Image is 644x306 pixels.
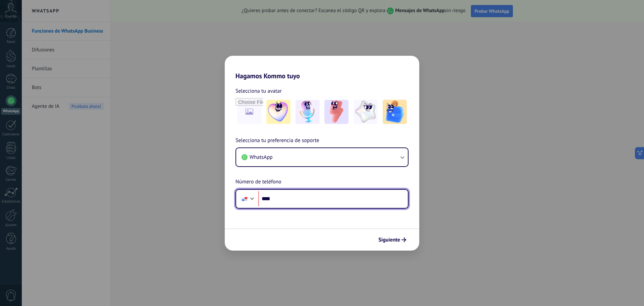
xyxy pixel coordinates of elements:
[235,136,319,145] span: Selecciona tu preferencia de soporte
[250,154,273,161] span: WhatsApp
[235,178,281,186] span: Número de teléfono
[375,234,409,246] button: Siguiente
[324,100,348,124] img: -3.jpeg
[266,100,290,124] img: -1.jpeg
[383,100,407,124] img: -5.jpeg
[238,192,251,206] div: Panama: + 507
[225,56,419,80] h2: Hagamos Kommo tuyo
[236,148,408,166] button: WhatsApp
[235,87,282,95] span: Selecciona tu avatar
[354,100,378,124] img: -4.jpeg
[296,100,320,124] img: -2.jpeg
[378,237,400,242] span: Siguiente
